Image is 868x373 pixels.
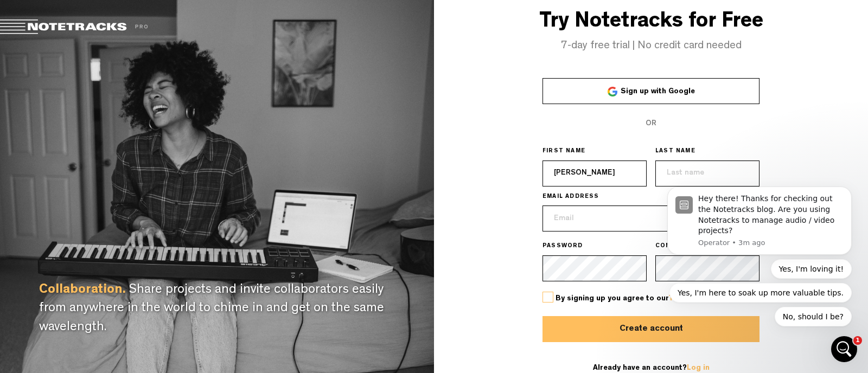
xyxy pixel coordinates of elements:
[655,160,759,186] input: Last name
[651,173,868,368] iframe: Intercom notifications message
[542,193,599,202] span: EMAIL ADDRESS
[646,120,656,127] span: OR
[542,316,759,342] button: Create account
[853,336,862,345] span: 1
[556,295,684,303] span: By signing up you agree to our
[542,147,585,156] span: FIRST NAME
[542,242,583,251] span: PASSWORD
[687,364,710,372] a: Log in
[39,284,384,335] span: Share projects and invite collaborators easily from anywhere in the world to chime in and get on ...
[434,40,868,52] h4: 7-day free trial | No credit card needed
[655,147,695,156] span: LAST NAME
[39,284,126,297] span: Collaboration.
[593,364,710,372] span: Already have an account?
[542,160,647,186] input: First name
[831,336,857,362] iframe: Intercom live chat
[542,205,759,231] input: Email
[621,88,695,95] span: Sign up with Google
[434,11,868,35] h3: Try Notetracks for Free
